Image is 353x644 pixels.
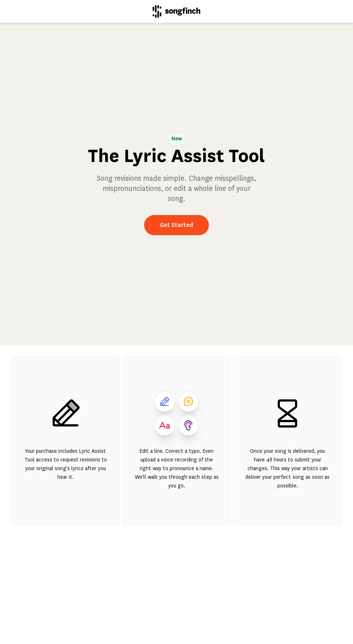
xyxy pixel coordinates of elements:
[144,215,209,235] a: Get Started
[169,133,185,144] span: New
[23,447,108,490] div: Your purchase includes Lyric Assist Tool access to request revisions to your original song's lyri...
[94,173,259,203] h3: Song revisions made simple. Change misspellings, mispronunciations, or edit a whole line of your ...
[245,447,330,490] div: Once your song is delivered, you have 48 hours to submit your changes. This way your artists can ...
[88,144,265,167] h1: The Lyric Assist Tool
[134,447,219,490] div: Edit a line. Correct a typo. Even upload a voice recording of the right way to pronounce a name. ...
